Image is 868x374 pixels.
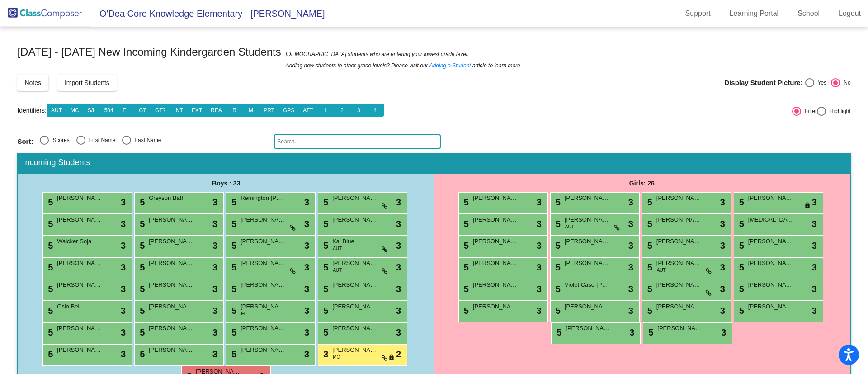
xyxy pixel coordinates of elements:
[242,104,259,117] button: M
[656,280,702,289] span: [PERSON_NAME]
[241,215,286,224] span: [PERSON_NAME]
[656,302,702,311] span: [PERSON_NAME]
[212,217,217,231] span: 3
[332,215,377,224] span: [PERSON_NAME]
[396,326,401,339] span: 3
[121,282,126,296] span: 3
[286,50,469,59] span: [DEMOGRAPHIC_DATA] students who are entering your lowest grade level.
[737,262,744,272] span: 5
[473,280,518,289] span: [PERSON_NAME]
[537,304,542,317] span: 3
[804,202,811,209] span: lock
[229,327,236,337] span: 5
[321,306,328,316] span: 5
[46,327,53,337] span: 5
[553,284,561,294] span: 5
[629,326,634,339] span: 3
[121,239,126,252] span: 3
[241,310,246,317] span: EL
[553,197,561,207] span: 5
[565,280,610,289] span: Violet Case-[PERSON_NAME]
[286,61,520,70] span: Adding new students to other grade levels? Please visit our article to learn more
[831,6,868,21] a: Logout
[334,104,351,117] button: 2
[137,262,145,272] span: 5
[645,197,652,207] span: 5
[212,282,217,296] span: 3
[100,104,118,117] button: 504
[23,158,90,168] span: Incoming Students
[396,282,401,296] span: 3
[628,282,633,296] span: 3
[149,346,194,355] span: [PERSON_NAME] [PERSON_NAME]
[367,104,384,117] button: 4
[333,354,340,360] span: MC
[628,239,633,252] span: 3
[332,237,377,246] span: Kai Blue
[65,79,109,86] span: Import Students
[57,346,102,355] span: [PERSON_NAME]
[137,284,145,294] span: 5
[656,259,702,268] span: [PERSON_NAME]
[566,324,611,333] span: [PERSON_NAME]
[149,237,194,246] span: [PERSON_NAME]
[645,241,652,251] span: 5
[812,304,817,317] span: 3
[812,217,817,231] span: 3
[801,107,817,115] div: Filter
[57,280,102,289] span: [PERSON_NAME]
[278,104,299,117] button: GPS
[553,262,561,272] span: 5
[304,260,309,274] span: 3
[748,237,793,246] span: [PERSON_NAME]
[396,260,401,274] span: 3
[790,6,827,21] a: School
[137,197,145,207] span: 5
[321,284,328,294] span: 5
[812,239,817,252] span: 3
[462,219,469,229] span: 5
[721,326,726,339] span: 3
[304,217,309,231] span: 3
[229,219,236,229] span: 5
[226,104,243,117] button: R
[259,104,279,117] button: PRT
[137,219,145,229] span: 5
[462,241,469,251] span: 5
[645,284,652,294] span: 5
[462,197,469,207] span: 5
[57,215,102,224] span: [PERSON_NAME]
[565,237,610,246] span: [PERSON_NAME]
[90,6,325,21] span: O'Dea Core Knowledge Elementary - [PERSON_NAME]
[241,237,286,246] span: [PERSON_NAME]
[840,79,850,87] div: No
[212,304,217,317] span: 3
[537,217,542,231] span: 3
[151,104,170,117] button: GT?
[748,280,793,289] span: [PERSON_NAME]
[241,346,286,355] span: [PERSON_NAME]
[657,324,703,333] span: [PERSON_NAME]
[304,347,309,361] span: 3
[473,302,518,311] span: [PERSON_NAME]
[826,107,851,115] div: Highlight
[57,194,102,203] span: [PERSON_NAME]
[748,194,793,203] span: [PERSON_NAME]
[149,215,194,224] span: [PERSON_NAME] [PERSON_NAME]
[57,75,117,91] button: Import Students
[565,194,610,203] span: [PERSON_NAME]
[720,217,725,231] span: 3
[332,302,377,311] span: [PERSON_NAME]
[149,302,194,311] span: [PERSON_NAME]
[473,194,518,203] span: [PERSON_NAME]
[17,136,267,147] mat-radio-group: Select an option
[720,195,725,209] span: 3
[332,194,377,203] span: [PERSON_NAME]
[46,219,53,229] span: 5
[737,284,744,294] span: 5
[241,324,286,333] span: [PERSON_NAME]
[241,302,286,311] span: [PERSON_NAME]
[565,215,610,224] span: [PERSON_NAME]
[118,104,135,117] button: EL
[149,194,194,203] span: Greyson Bath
